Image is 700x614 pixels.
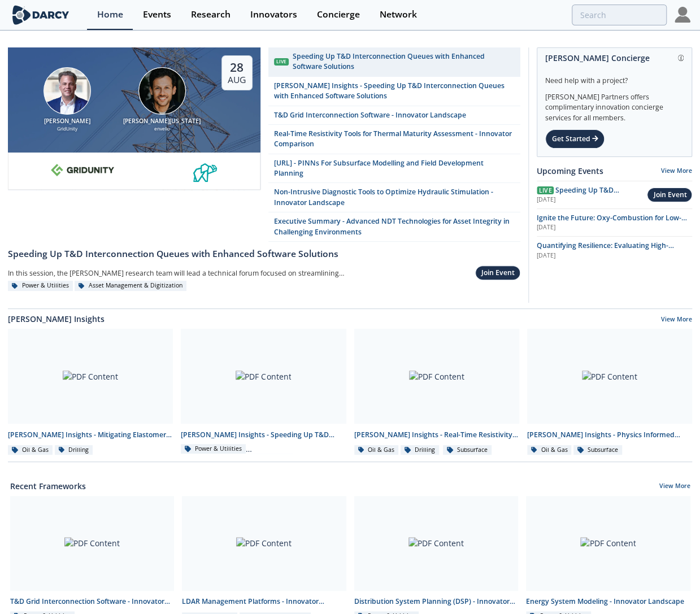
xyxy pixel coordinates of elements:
span: Ignite the Future: Oxy-Combustion for Low-Carbon Power [537,213,687,233]
div: Oil & Gas [8,445,53,455]
a: [PERSON_NAME] Insights - Speeding Up T&D Interconnection Queues with Enhanced Software Solutions [268,77,521,106]
a: PDF Content [PERSON_NAME] Insights - Mitigating Elastomer Swelling Issue in Downhole Drilling Mud... [4,329,177,456]
div: Aug [228,75,246,86]
a: View More [661,315,692,325]
a: PDF Content [PERSON_NAME] Insights - Real-Time Resistivity Tools for Thermal Maturity Assessment ... [350,329,523,456]
a: View More [659,482,690,492]
a: Non-Intrusive Diagnostic Tools to Optimize Hydraulic Stimulation - Innovator Landscape [268,183,521,212]
div: [DATE] [537,251,692,260]
img: Profile [675,7,690,23]
div: [PERSON_NAME] [24,117,111,126]
div: Oil & Gas [354,445,399,455]
div: Speeding Up T&D Interconnection Queues with Enhanced Software Solutions [8,247,520,261]
a: Quantifying Resilience: Evaluating High-Impact, Low-Frequency (HILF) Events [DATE] [537,241,692,260]
div: 28 [228,60,246,75]
a: Brian Fitzsimons [PERSON_NAME] GridUnity Luigi Montana [PERSON_NAME][US_STATE] envelio 28 Aug [8,47,260,242]
a: Upcoming Events [537,165,603,177]
img: Luigi Montana [138,67,186,115]
div: Asset Management & Digitization [75,281,186,291]
a: Speeding Up T&D Interconnection Queues with Enhanced Software Solutions [8,242,520,261]
div: Join Event [481,268,515,278]
div: Power & Utilities [8,281,73,291]
div: [DATE] [537,195,647,204]
div: Distribution System Planning (DSP) - Innovator Landscape [354,596,519,607]
img: 336b6de1-6040-4323-9c13-5718d9811639 [193,158,217,182]
a: PDF Content [PERSON_NAME] Insights - Physics Informed Neural Networks to Accelerate Subsurface Sc... [523,329,696,456]
div: Get Started [545,129,605,149]
div: Concierge [317,10,360,19]
a: Executive Summary - Advanced NDT Technologies for Asset Integrity in Challenging Environments [268,212,521,242]
div: Research [191,10,231,19]
span: Speeding Up T&D Interconnection Queues with Enhanced Software Solutions [537,185,634,216]
img: 10e008b0-193f-493d-a134-a0520e334597 [51,158,114,182]
div: [DATE] [537,223,692,232]
a: [PERSON_NAME] Insights [8,313,105,325]
div: Live [274,58,289,66]
a: Live Speeding Up T&D Interconnection Queues with Enhanced Software Solutions [268,47,521,77]
div: GridUnity [24,125,111,133]
img: Brian Fitzsimons [44,67,91,115]
div: envelio [119,125,206,133]
a: View More [661,167,692,175]
div: Network [380,10,417,19]
a: [URL] - PINNs For Subsurface Modelling and Field Development Planning [268,154,521,184]
div: Events [143,10,171,19]
div: [PERSON_NAME][US_STATE] [119,117,206,126]
a: T&D Grid Interconnection Software - Innovator Landscape [268,106,521,125]
div: LDAR Management Platforms - Innovator Comparison [182,596,346,607]
div: Innovators [250,10,297,19]
div: Speeding Up T&D Interconnection Queues with Enhanced Software Solutions [293,51,515,72]
div: [PERSON_NAME] Concierge [545,48,684,68]
div: Need help with a project? [545,68,684,86]
button: Join Event [475,265,520,281]
div: [PERSON_NAME] Insights - Real-Time Resistivity Tools for Thermal Maturity Assessment in Unconvent... [354,430,519,440]
div: [PERSON_NAME] Insights - Mitigating Elastomer Swelling Issue in Downhole Drilling Mud Motors [8,430,173,440]
span: Live [537,186,554,194]
div: Drilling [401,445,439,455]
div: [PERSON_NAME] Partners offers complimentary innovation concierge services for all members. [545,86,684,123]
div: [PERSON_NAME] Insights - Speeding Up T&D Interconnection Queues with Enhanced Software Solutions [181,430,346,440]
div: Subsurface [443,445,492,455]
img: information.svg [678,55,684,61]
div: T&D Grid Interconnection Software - Innovator Landscape [10,596,175,607]
a: PDF Content [PERSON_NAME] Insights - Speeding Up T&D Interconnection Queues with Enhanced Softwar... [177,329,350,456]
div: Subsurface [573,445,622,455]
img: logo-wide.svg [10,5,72,25]
div: Power & Utilities [181,444,246,454]
div: Energy System Modeling - Innovator Landscape [526,596,690,607]
div: Oil & Gas [527,445,572,455]
a: Recent Frameworks [10,480,86,492]
div: Join Event [653,190,686,200]
span: Quantifying Resilience: Evaluating High-Impact, Low-Frequency (HILF) Events [537,241,674,260]
a: Live Speeding Up T&D Interconnection Queues with Enhanced Software Solutions [DATE] [537,185,647,204]
div: [PERSON_NAME] Insights - Physics Informed Neural Networks to Accelerate Subsurface Scenario Analysis [527,430,692,440]
div: Home [97,10,123,19]
button: Join Event [647,188,692,203]
a: Real-Time Resistivity Tools for Thermal Maturity Assessment - Innovator Comparison [268,125,521,154]
div: Drilling [55,445,93,455]
div: In this session, the [PERSON_NAME] research team will lead a technical forum focused on streamlin... [8,265,388,281]
a: Ignite the Future: Oxy-Combustion for Low-Carbon Power [DATE] [537,213,692,232]
input: Advanced Search [572,5,667,25]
